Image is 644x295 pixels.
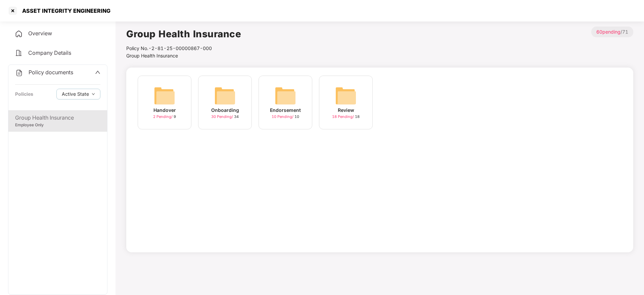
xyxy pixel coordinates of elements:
[596,29,620,35] span: 60 pending
[211,114,234,119] span: 30 Pending /
[15,30,23,38] img: svg+xml;base64,PHN2ZyB4bWxucz0iaHR0cDovL3d3dy53My5vcmcvMjAwMC9zdmciIHdpZHRoPSIyNCIgaGVpZ2h0PSIyNC...
[62,90,89,98] span: Active State
[15,69,23,77] img: svg+xml;base64,PHN2ZyB4bWxucz0iaHR0cDovL3d3dy53My5vcmcvMjAwMC9zdmciIHdpZHRoPSIyNCIgaGVpZ2h0PSIyNC...
[153,107,176,114] div: Handover
[335,85,357,107] img: svg+xml;base64,PHN2ZyB4bWxucz0iaHR0cDovL3d3dy53My5vcmcvMjAwMC9zdmciIHdpZHRoPSI2NCIgaGVpZ2h0PSI2NC...
[591,27,633,37] p: / 71
[211,107,239,114] div: Onboarding
[15,90,33,98] div: Policies
[272,114,299,120] div: 10
[15,49,23,57] img: svg+xml;base64,PHN2ZyB4bWxucz0iaHR0cDovL3d3dy53My5vcmcvMjAwMC9zdmciIHdpZHRoPSIyNCIgaGVpZ2h0PSIyNC...
[29,69,73,76] span: Policy documents
[126,45,241,52] div: Policy No.- 2-81-25-00000867-000
[92,92,95,96] span: down
[56,89,100,99] button: Active Statedown
[28,30,52,37] span: Overview
[153,114,176,120] div: 9
[332,114,355,119] span: 18 Pending /
[270,107,301,114] div: Endorsement
[18,7,110,14] div: ASSET INTEGRITY ENGINEERING
[211,114,239,120] div: 34
[15,122,100,128] div: Employee Only
[153,114,174,119] span: 2 Pending /
[154,85,175,107] img: svg+xml;base64,PHN2ZyB4bWxucz0iaHR0cDovL3d3dy53My5vcmcvMjAwMC9zdmciIHdpZHRoPSI2NCIgaGVpZ2h0PSI2NC...
[126,27,241,41] h1: Group Health Insurance
[15,114,100,122] div: Group Health Insurance
[126,53,178,58] span: Group Health Insurance
[95,70,100,75] span: up
[275,85,296,107] img: svg+xml;base64,PHN2ZyB4bWxucz0iaHR0cDovL3d3dy53My5vcmcvMjAwMC9zdmciIHdpZHRoPSI2NCIgaGVpZ2h0PSI2NC...
[332,114,360,120] div: 18
[28,49,71,56] span: Company Details
[338,107,354,114] div: Review
[272,114,294,119] span: 10 Pending /
[214,85,236,107] img: svg+xml;base64,PHN2ZyB4bWxucz0iaHR0cDovL3d3dy53My5vcmcvMjAwMC9zdmciIHdpZHRoPSI2NCIgaGVpZ2h0PSI2NC...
